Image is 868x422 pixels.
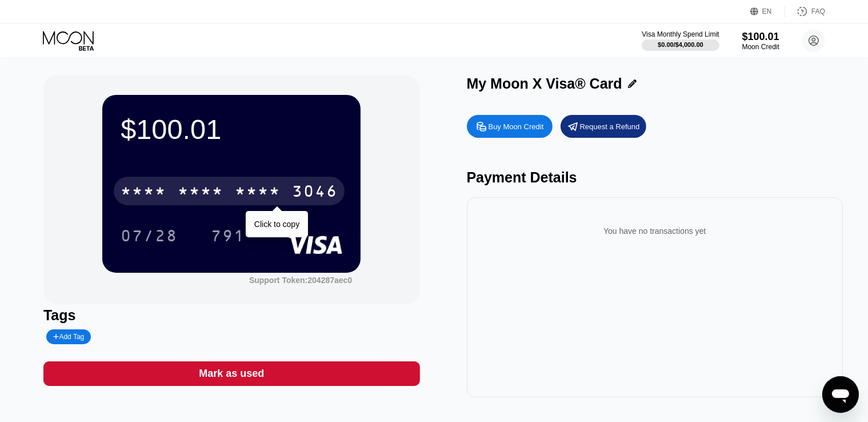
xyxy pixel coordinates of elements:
div: Buy Moon Credit [489,122,544,132]
div: $0.00 / $4,000.00 [658,41,703,48]
div: Add Tag [46,329,91,344]
div: FAQ [785,6,825,17]
div: Click to copy [254,220,299,229]
div: Visa Monthly Spend Limit$0.00/$4,000.00 [642,30,719,51]
div: Request a Refund [580,122,640,132]
div: 3046 [292,184,338,202]
div: My Moon X Visa® Card [467,75,622,92]
div: Support Token: 204287aec0 [249,276,352,285]
div: Buy Moon Credit [467,115,553,138]
div: You have no transactions yet [476,215,834,247]
div: 791 [202,221,254,250]
div: FAQ [811,7,825,15]
div: Mark as used [43,361,420,386]
div: Request a Refund [561,115,646,138]
div: Mark as used [199,367,264,380]
div: Visa Monthly Spend Limit [642,30,719,38]
div: Tags [43,307,420,324]
div: $100.01 [742,31,779,43]
div: EN [762,7,772,15]
div: EN [750,6,785,17]
div: Support Token:204287aec0 [249,276,352,285]
div: $100.01Moon Credit [742,31,779,51]
div: Payment Details [467,169,843,186]
div: 07/28 [112,221,186,250]
div: $100.01 [121,113,342,145]
div: Add Tag [53,333,84,341]
div: Moon Credit [742,43,779,51]
div: 07/28 [121,228,178,246]
div: 791 [211,228,245,246]
iframe: Pulsante per aprire la finestra di messaggistica [822,376,859,413]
